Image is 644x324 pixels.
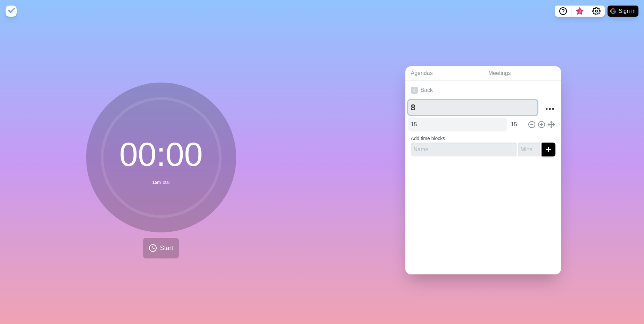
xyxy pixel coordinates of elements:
button: What’s new [571,6,588,17]
img: timeblocks logo [6,6,17,17]
a: Agendas [405,66,483,80]
input: Mins [518,143,540,156]
button: Start [143,238,179,258]
span: Start [160,244,173,253]
span: 3 [577,9,583,14]
button: Help [555,6,571,17]
label: Add time blocks [411,136,445,141]
a: Meetings [483,66,561,80]
button: Settings [588,6,605,17]
button: Sign in [608,6,638,17]
input: Mins [508,118,525,131]
a: Back [405,80,561,100]
button: More [543,102,557,116]
input: Name [411,143,517,156]
img: google logo [610,8,616,14]
input: Name [408,118,507,131]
